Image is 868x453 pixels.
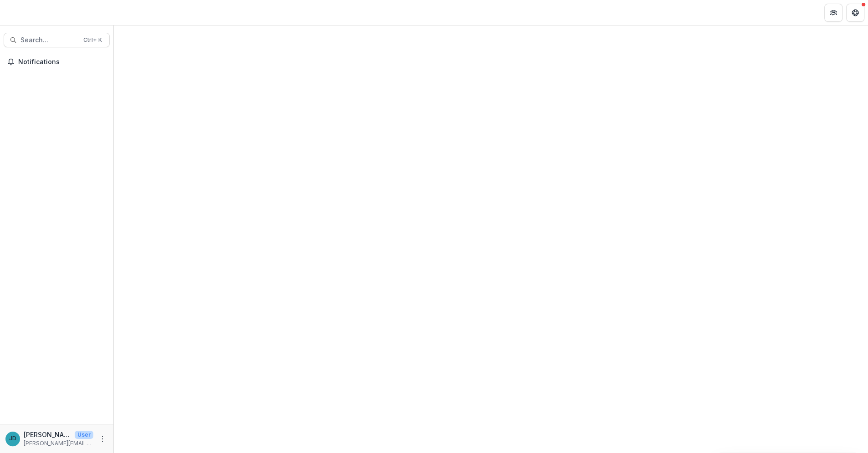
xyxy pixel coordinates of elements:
[24,439,93,448] p: [PERSON_NAME][EMAIL_ADDRESS][PERSON_NAME][DOMAIN_NAME]
[18,58,106,66] span: Notifications
[4,33,110,47] button: Search...
[20,36,78,44] span: Search...
[846,4,864,22] button: Get Help
[24,430,71,439] p: [PERSON_NAME]
[97,433,108,444] button: More
[824,4,842,22] button: Partners
[82,35,104,45] div: Ctrl + K
[4,55,110,69] button: Notifications
[9,436,16,442] div: Jennifer Donahoo
[117,6,156,19] nav: breadcrumb
[75,431,93,439] p: User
